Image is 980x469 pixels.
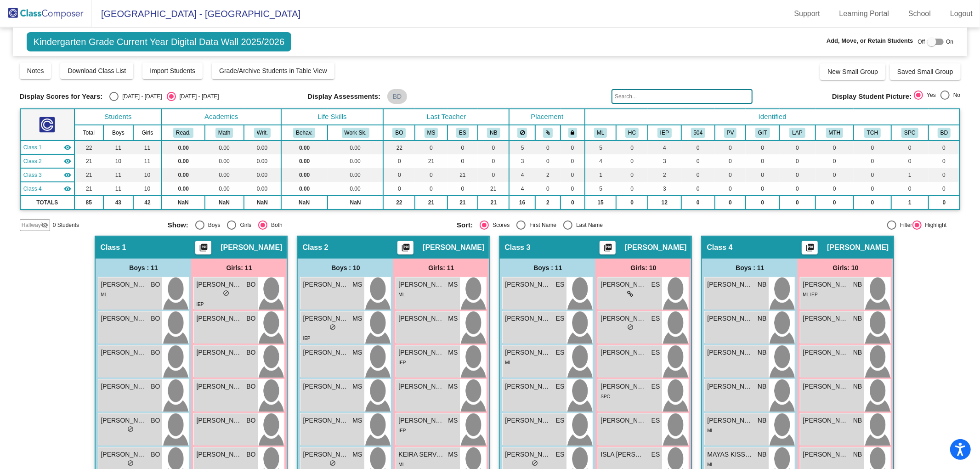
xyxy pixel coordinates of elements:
[556,314,565,323] span: ES
[509,109,585,125] th: Placement
[616,154,648,168] td: 0
[802,241,818,254] button: Print Students Details
[816,196,854,209] td: 0
[64,144,71,151] mat-icon: visibility
[254,128,271,138] button: Writ.
[173,128,193,138] button: Read.
[572,221,603,229] div: Last Name
[383,125,415,141] th: Bethany Obieglo
[707,280,753,289] span: [PERSON_NAME]
[585,182,616,196] td: 5
[244,182,281,196] td: 0.00
[504,243,530,252] span: Class 3
[41,221,48,229] mat-icon: visibility_off
[827,36,913,45] span: Add, Move, or Retain Students
[196,314,242,323] span: [PERSON_NAME]
[826,128,844,138] button: MTH
[691,128,706,138] button: 504
[456,128,469,138] button: ES
[681,196,715,209] td: 0
[22,221,41,229] span: Hallway
[755,128,770,138] button: GIT
[246,314,255,323] span: BO
[827,243,889,252] span: [PERSON_NAME]
[162,109,281,125] th: Academics
[509,141,535,154] td: 5
[891,141,929,154] td: 0
[23,157,42,165] span: Class 2
[383,154,415,168] td: 0
[681,125,715,141] th: 504 Plan
[307,92,380,101] span: Display Assessments:
[929,125,960,141] th: Birthday
[891,196,929,209] td: 1
[929,141,960,154] td: 0
[92,6,300,21] span: [GEOGRAPHIC_DATA] - [GEOGRAPHIC_DATA]
[23,185,42,193] span: Class 4
[133,154,162,168] td: 11
[487,128,500,138] button: NB
[585,168,616,182] td: 1
[415,125,447,141] th: Mel Siebel
[196,302,204,307] span: IEP
[648,141,681,154] td: 4
[133,196,162,209] td: 42
[535,125,561,141] th: Keep with students
[715,141,746,154] td: 0
[803,280,849,289] span: [PERSON_NAME]
[103,141,133,154] td: 11
[293,128,315,138] button: Behav.
[585,196,616,209] td: 15
[746,125,780,141] th: Intervention Team Watchlist
[505,280,551,289] span: [PERSON_NAME]
[787,6,827,21] a: Support
[585,109,960,125] th: Identified
[103,154,133,168] td: 10
[64,158,71,165] mat-icon: visibility
[64,185,71,192] mat-icon: visibility
[648,168,681,182] td: 2
[68,67,126,74] span: Download Class List
[398,280,444,289] span: [PERSON_NAME]
[707,314,753,323] span: [PERSON_NAME]
[53,221,79,229] span: 0 Students
[526,221,556,229] div: First Name
[244,154,281,168] td: 0.00
[415,154,447,168] td: 21
[854,182,891,196] td: 0
[891,125,929,141] th: Speech Only
[198,243,209,256] mat-icon: picture_as_pdf
[191,259,287,277] div: Girls: 11
[816,168,854,182] td: 0
[923,91,936,99] div: Yes
[415,141,447,154] td: 0
[616,141,648,154] td: 0
[854,168,891,182] td: 0
[509,196,535,209] td: 16
[223,290,229,296] span: do_not_disturb_alt
[20,92,103,101] span: Display Scores for Years:
[74,141,103,154] td: 22
[625,243,686,252] span: [PERSON_NAME]
[423,243,484,252] span: [PERSON_NAME]
[616,125,648,141] th: Highly Capable
[616,182,648,196] td: 0
[922,221,947,229] div: Highlight
[789,128,805,138] button: LAP
[648,196,681,209] td: 12
[758,280,766,289] span: NB
[929,196,960,209] td: 0
[780,196,816,209] td: 0
[168,221,188,229] span: Show:
[648,154,681,168] td: 3
[457,221,473,229] span: Sort:
[415,182,447,196] td: 0
[383,141,415,154] td: 22
[478,154,509,168] td: 0
[943,6,980,21] a: Logout
[168,220,450,230] mat-radio-group: Select an option
[914,90,960,102] mat-radio-group: Select an option
[715,196,746,209] td: 0
[205,168,244,182] td: 0.00
[595,259,691,277] div: Girls: 10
